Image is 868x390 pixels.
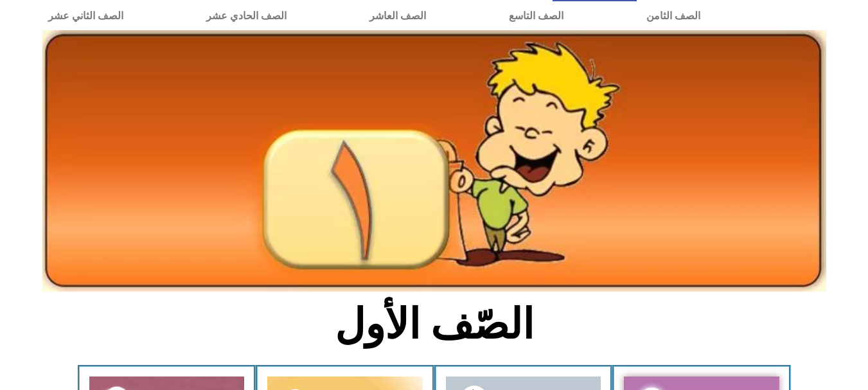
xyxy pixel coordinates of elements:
[222,299,646,350] h2: الصّف الأول
[605,1,741,31] a: الصف الثامن
[6,1,164,31] a: الصف الثاني عشر
[467,1,605,31] a: الصف التاسع
[164,1,328,31] a: الصف الحادي عشر
[328,1,467,31] a: الصف العاشر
